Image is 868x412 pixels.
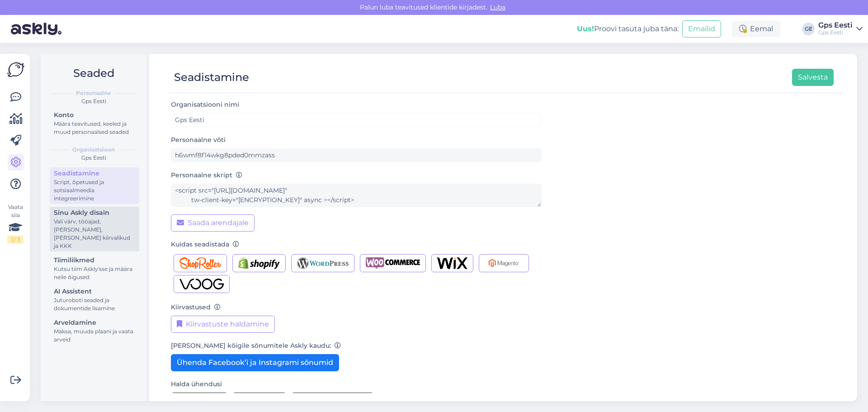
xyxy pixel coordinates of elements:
[54,169,135,178] div: Seadistamine
[7,203,24,244] div: Vaata siia
[171,393,228,410] button: Pipedrive
[171,113,542,127] input: ABC Corporation
[50,207,139,251] a: Sinu Askly disainVali värv, tööajad, [PERSON_NAME], [PERSON_NAME] kiirvalikud ja KKK
[297,257,349,269] img: Wordpress
[171,170,242,180] label: Personaalne skript
[577,24,594,33] b: Uus!
[54,296,135,313] div: Juturoboti seaded ja dokumentide lisamine
[171,341,341,350] label: [PERSON_NAME] kõigile sõnumitele Askly kaudu:
[682,20,721,38] button: Emailid
[366,257,420,269] img: Woocommerce
[818,22,853,29] div: Gps Eesti
[232,393,287,410] button: Zendesk
[732,21,780,37] div: Eemal
[54,265,135,281] div: Kutsu tiim Askly'sse ja määra neile õigused
[818,22,863,36] a: Gps EestiGps Eesti
[54,327,135,344] div: Maksa, muuda plaani ja vaata arveid
[50,254,139,283] a: TiimiliikmedKutsu tiim Askly'sse ja määra neile õigused
[54,256,135,265] div: Tiimiliikmed
[48,65,139,82] h2: Seaded
[54,110,135,120] div: Konto
[171,214,255,232] button: Saada arendajale
[174,69,249,86] div: Seadistamine
[48,154,139,162] div: Gps Eesti
[54,178,135,203] div: Script, õpetused ja sotsiaalmeedia integreerimine
[54,287,135,296] div: AI Assistent
[802,23,815,35] div: GE
[171,303,221,312] label: Kiirvastused
[291,393,374,410] button: Google Analytics
[171,379,222,389] label: Halda ühendusi
[179,257,221,269] img: Shoproller
[50,109,139,137] a: KontoMäära teavitused, keeled ja muud personaalsed seaded
[72,146,115,154] b: Organisatsioon
[50,167,139,204] a: SeadistamineScript, õpetused ja sotsiaalmeedia integreerimine
[48,97,139,105] div: Gps Eesti
[238,257,280,269] img: Shopify
[487,3,508,11] span: Luba
[577,24,679,34] div: Proovi tasuta juba täna:
[179,278,224,290] img: Voog
[818,29,853,36] div: Gps Eesti
[171,100,243,109] label: Organisatsiooni nimi
[76,89,111,97] b: Personaalne
[171,354,339,371] button: Ühenda Facebook’i ja Instagrami sõnumid
[50,285,139,314] a: AI AssistentJuturoboti seaded ja dokumentide lisamine
[792,69,834,86] button: Salvesta
[7,236,24,244] div: 2 / 3
[171,184,542,207] textarea: <script src="[URL][DOMAIN_NAME]" tw-client-key="[ENCRYPTION_KEY]" async ></script>
[485,257,523,269] img: Magento
[171,135,226,145] label: Personaalne võti
[54,218,135,250] div: Vali värv, tööajad, [PERSON_NAME], [PERSON_NAME] kiirvalikud ja KKK
[171,240,239,249] label: Kuidas seadistada
[7,61,24,78] img: Askly Logo
[437,257,467,269] img: Wix
[54,318,135,327] div: Arveldamine
[54,208,135,218] div: Sinu Askly disain
[171,316,275,333] button: Kiirvastuste haldamine
[54,120,135,136] div: Määra teavitused, keeled ja muud personaalsed seaded
[50,317,139,345] a: ArveldamineMaksa, muuda plaani ja vaata arveid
